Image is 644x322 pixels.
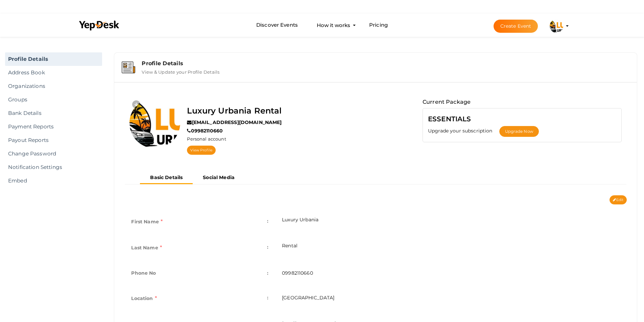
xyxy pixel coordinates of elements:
[256,19,298,31] a: Discover Events
[267,268,268,278] span: :
[187,146,215,155] a: View Profile
[118,70,634,76] a: Profile Details View & Update your Profile Details
[122,61,135,73] img: event-details.svg
[131,268,156,278] label: Phone No
[129,98,180,148] img: XTUMUTNE_normal.png
[187,136,226,142] label: Personal account
[5,66,102,79] a: Address Book
[369,19,388,31] a: Pricing
[275,262,627,286] td: 09982110660
[275,209,627,236] td: Luxury Urbania
[5,147,102,160] a: Change Password
[550,19,563,33] img: XTUMUTNE_small.png
[315,19,352,31] button: How it works
[187,127,223,134] label: 09982110660
[131,216,163,227] label: First Name
[203,174,235,180] b: Social Media
[275,286,627,312] td: [GEOGRAPHIC_DATA]
[5,160,102,174] a: Notification Settings
[428,114,471,124] label: ESSENTIALS
[494,20,538,33] button: Create Event
[267,293,268,302] span: :
[5,120,102,133] a: Payment Reports
[187,104,282,117] label: Luxury Urbania Rental
[5,79,102,93] a: Organizations
[150,174,183,180] b: Basic Details
[5,52,102,66] a: Profile Details
[187,119,282,126] label: [EMAIL_ADDRESS][DOMAIN_NAME]
[610,195,627,204] button: Edit
[5,133,102,147] a: Payout Reports
[499,126,539,137] button: Upgrade Now
[423,98,471,106] label: Current Package
[131,293,157,304] label: Location
[5,93,102,106] a: Groups
[275,236,627,262] td: Rental
[193,172,245,183] button: Social Media
[428,127,499,134] label: Upgrade your subscription
[131,242,162,253] label: Last Name
[142,67,219,75] label: View & Update your Profile Details
[140,172,193,184] button: Basic Details
[142,60,629,67] div: Profile Details
[267,216,268,226] span: :
[5,106,102,120] a: Bank Details
[5,174,102,188] a: Embed
[267,242,268,252] span: :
